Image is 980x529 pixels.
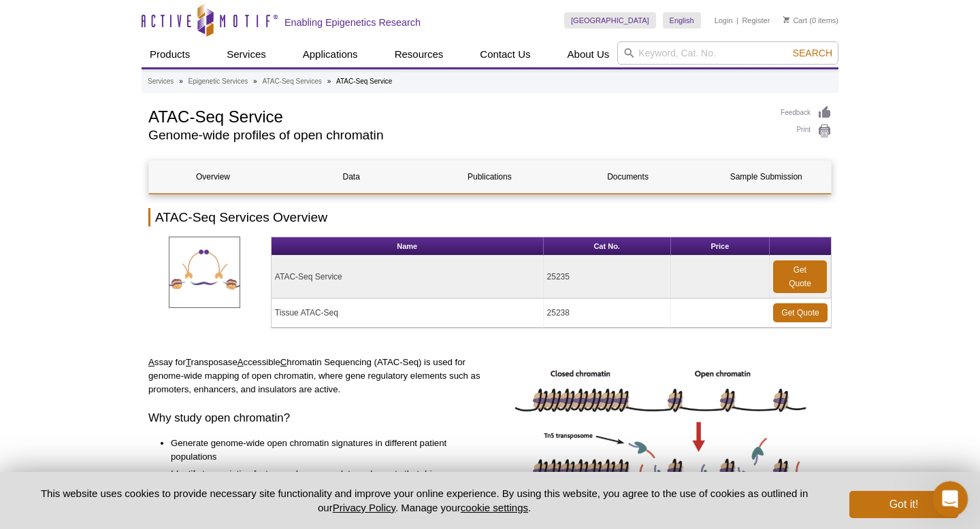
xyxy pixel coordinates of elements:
[262,75,321,88] a: ATAC-Seq Services
[171,437,472,464] li: Generate genome-wide open chromatin signatures in different patient populations
[148,75,174,88] a: Services
[253,78,257,85] li: »
[663,12,701,29] a: English
[781,105,832,120] a: Feedback
[544,237,671,256] th: Cat No.
[142,41,198,67] a: Products
[148,410,485,426] h3: Why study open chromatin?
[272,256,544,298] td: ATAC-Seq Service
[272,298,544,328] td: Tissue ATAC-Seq
[327,78,331,85] li: »
[715,16,733,25] a: Login
[333,502,395,513] a: Privacy Policy
[149,160,277,193] a: Overview
[781,124,832,139] a: Print
[559,41,618,67] a: About Us
[736,12,738,29] li: |
[773,260,827,293] a: Get Quote
[188,75,248,88] a: Epigenetic Services
[617,41,838,65] input: Keyword, Cat. No.
[932,481,968,517] iframe: Intercom live chat
[564,160,692,193] a: Documents
[179,78,183,85] li: »
[148,105,767,126] h1: ATAC-Seq Service
[793,48,832,58] span: Search
[742,16,770,25] a: Register
[849,491,958,518] button: Got it!
[783,12,838,29] li: (0 items)
[783,16,789,23] img: Your Cart
[284,16,421,29] h2: Enabling Epigenetics Research
[148,129,767,141] h2: Genome-wide profiles of open chromatin
[272,237,544,256] th: Name
[186,357,191,367] u: T
[148,356,485,396] p: ssay for ransposase ccessible hromatin Sequencing (ATAC-Seq) is used for genome-wide mapping of o...
[336,78,392,85] li: ATAC-Seq Service
[461,502,528,513] button: cookie settings
[280,357,287,367] u: C
[295,41,366,67] a: Applications
[287,160,415,193] a: Data
[148,357,154,367] u: A
[564,12,656,29] a: [GEOGRAPHIC_DATA]
[671,237,770,256] th: Price
[789,47,836,59] button: Search
[702,160,830,193] a: Sample Submission
[544,256,671,298] td: 25235
[387,41,452,67] a: Resources
[22,486,827,515] p: This website uses cookies to provide necessary site functionality and improve your online experie...
[783,16,807,25] a: Cart
[425,160,553,193] a: Publications
[169,237,240,308] img: ATAC-SeqServices
[148,208,832,226] h2: ATAC-Seq Services Overview
[171,467,472,494] li: Identify transcription factors and gene regulatory elements that drive disease
[773,303,828,322] a: Get Quote
[238,357,244,367] u: A
[544,298,671,328] td: 25238
[218,41,274,67] a: Services
[472,41,538,67] a: Contact Us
